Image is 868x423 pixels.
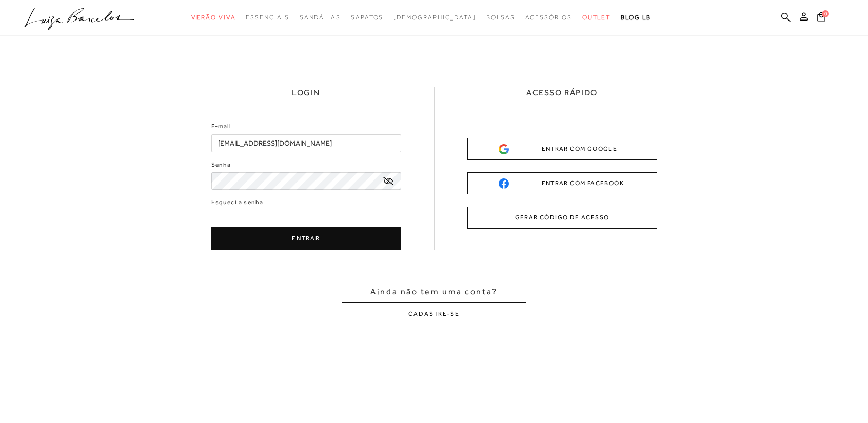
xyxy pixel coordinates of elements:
span: [DEMOGRAPHIC_DATA] [393,14,476,21]
button: GERAR CÓDIGO DE ACESSO [467,207,657,229]
span: Ainda não tem uma conta? [370,286,497,297]
button: ENTRAR COM FACEBOOK [467,172,657,194]
a: BLOG LB [621,8,650,27]
span: Outlet [582,14,611,21]
a: categoryNavScreenReaderText [300,8,341,27]
a: Esqueci a senha [211,197,264,207]
div: ENTRAR COM GOOGLE [499,144,626,154]
div: ENTRAR COM FACEBOOK [499,178,626,189]
label: Senha [211,160,231,170]
a: categoryNavScreenReaderText [351,8,383,27]
span: Acessórios [525,14,572,21]
a: categoryNavScreenReaderText [525,8,572,27]
label: E-mail [211,122,232,131]
span: Bolsas [486,14,515,21]
h2: ACESSO RÁPIDO [526,87,598,109]
span: Verão Viva [191,14,235,21]
h1: LOGIN [292,87,320,109]
a: categoryNavScreenReaderText [246,8,289,27]
button: ENTRAR [211,227,401,250]
button: CADASTRE-SE [342,302,526,326]
button: 0 [814,11,828,25]
a: categoryNavScreenReaderText [191,8,235,27]
input: E-mail [211,134,401,152]
a: noSubCategoriesText [393,8,476,27]
span: Sandálias [300,14,341,21]
a: categoryNavScreenReaderText [486,8,515,27]
a: categoryNavScreenReaderText [582,8,611,27]
span: Essenciais [246,14,289,21]
button: ENTRAR COM GOOGLE [467,138,657,160]
span: Sapatos [351,14,383,21]
span: BLOG LB [621,14,650,21]
a: exibir senha [383,177,393,185]
span: 0 [822,10,829,17]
